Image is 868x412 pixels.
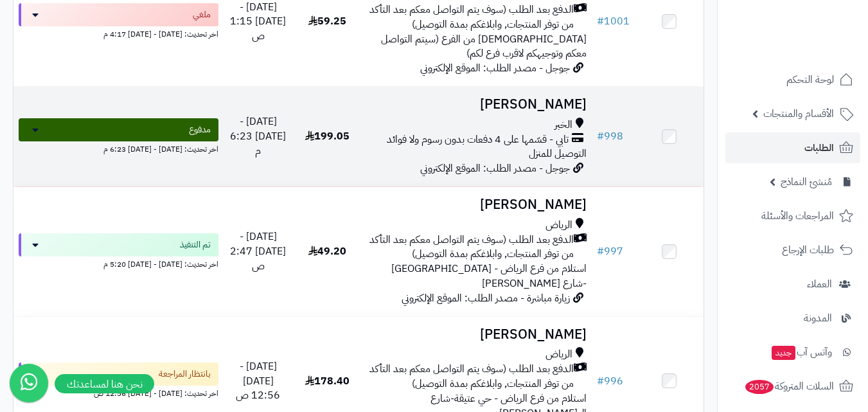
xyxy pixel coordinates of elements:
[367,97,587,112] h3: [PERSON_NAME]
[786,71,834,89] span: لوحة التحكم
[782,241,834,259] span: طلبات الإرجاع
[387,132,569,147] span: تابي - قسّمها على 4 دفعات بدون رسوم ولا فوائد
[761,207,834,225] span: المراجعات والأسئلة
[597,13,604,29] span: #
[725,132,860,163] a: الطلبات
[367,233,574,262] span: الدفع بعد الطلب (سوف يتم التواصل معكم بعد التأكد من توفر المنتجات, وابلاغكم بمدة التوصيل)
[308,244,346,259] span: 49.20
[193,8,211,21] span: ملغي
[597,244,623,259] a: #997
[725,64,860,95] a: لوحة التحكم
[391,261,587,291] span: استلام من فرع الرياض - [GEOGRAPHIC_DATA] -شارع [PERSON_NAME]
[597,129,604,144] span: #
[19,26,218,40] div: اخر تحديث: [DATE] - [DATE] 4:17 م
[305,129,350,144] span: 199.05
[725,371,860,402] a: السلات المتروكة2057
[597,373,623,389] a: #996
[308,13,346,29] span: 59.25
[420,60,570,76] span: جوجل - مصدر الطلب: الموقع الإلكتروني
[19,141,218,155] div: اخر تحديث: [DATE] - [DATE] 6:23 م
[745,380,774,394] span: 2057
[420,161,570,176] span: جوجل - مصدر الطلب: الموقع الإلكتروني
[725,235,860,265] a: طلبات الإرجاع
[804,139,834,157] span: الطلبات
[367,362,574,391] span: الدفع بعد الطلب (سوف يتم التواصل معكم بعد التأكد من توفر المنتجات, وابلاغكم بمدة التوصيل)
[367,197,587,212] h3: [PERSON_NAME]
[545,218,572,233] span: الرياض
[545,347,572,362] span: الرياض
[744,377,834,395] span: السلات المتروكة
[597,244,604,259] span: #
[402,291,570,306] span: زيارة مباشرة - مصدر الطلب: الموقع الإلكتروني
[807,275,832,293] span: العملاء
[770,343,832,361] span: وآتس آب
[597,373,604,389] span: #
[381,31,587,62] span: [DEMOGRAPHIC_DATA] من الفرع (سيتم التواصل معكم وتوجيهكم لاقرب فرع لكم)
[781,36,856,63] img: logo-2.png
[305,373,350,389] span: 178.40
[159,368,211,381] span: بانتظار المراجعة
[781,173,832,191] span: مُنشئ النماذج
[529,146,587,161] span: التوصيل للمنزل
[597,13,630,29] a: #1001
[772,346,795,360] span: جديد
[230,114,286,159] span: [DATE] - [DATE] 6:23 م
[763,105,834,123] span: الأقسام والمنتجات
[189,123,211,136] span: مدفوع
[367,327,587,342] h3: [PERSON_NAME]
[725,201,860,231] a: المراجعات والأسئلة
[230,229,286,274] span: [DATE] - [DATE] 2:47 ص
[236,359,280,404] span: [DATE] - [DATE] 12:56 ص
[554,118,572,132] span: الخبر
[19,256,218,270] div: اخر تحديث: [DATE] - [DATE] 5:20 م
[725,269,860,300] a: العملاء
[804,309,832,327] span: المدونة
[180,238,211,251] span: تم التنفيذ
[725,303,860,334] a: المدونة
[597,129,623,144] a: #998
[367,3,574,32] span: الدفع بعد الطلب (سوف يتم التواصل معكم بعد التأكد من توفر المنتجات, وابلاغكم بمدة التوصيل)
[725,337,860,368] a: وآتس آبجديد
